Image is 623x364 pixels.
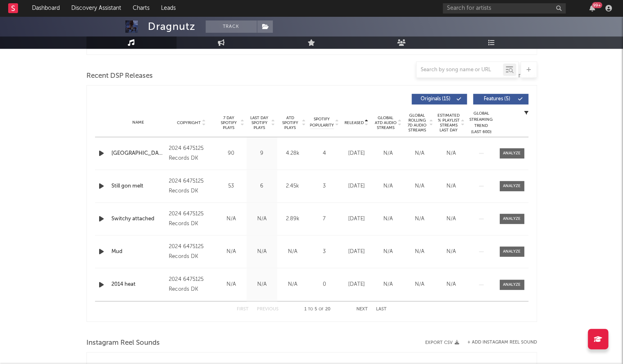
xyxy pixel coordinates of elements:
button: First [237,307,249,312]
div: N/A [437,149,465,158]
span: Global Rolling 7D Audio Streams [406,113,428,133]
div: N/A [218,280,245,289]
span: of [319,307,324,311]
div: N/A [279,280,306,289]
a: [GEOGRAPHIC_DATA] [111,149,165,158]
button: Next [356,307,368,312]
div: 53 [218,182,245,190]
span: 7 Day Spotify Plays [218,115,240,130]
div: N/A [406,182,433,190]
div: N/A [374,182,402,190]
span: Spotify Popularity [310,116,334,129]
div: 3 [310,182,339,190]
span: Last Day Spotify Plays [249,115,270,130]
span: Released [344,120,364,125]
div: N/A [249,280,275,289]
a: Switchy attached [111,215,165,223]
div: N/A [218,215,245,223]
a: Mud [111,248,165,256]
div: 99 + [592,2,602,8]
div: Name [111,120,165,126]
div: 4.28k [279,149,306,158]
input: Search by song name or URL [417,67,503,73]
div: N/A [374,149,402,158]
div: N/A [374,215,402,223]
div: N/A [406,248,433,256]
div: 90 [218,149,245,158]
div: N/A [406,215,433,223]
span: to [308,307,313,311]
button: 99+ [589,5,595,11]
div: Global Streaming Trend (Last 60D) [469,111,494,135]
button: Previous [257,307,279,312]
a: 2014 heat [111,280,165,289]
div: Dragnutz [148,20,195,33]
div: N/A [218,248,245,256]
div: 2024 6475125 Records DK [169,242,213,262]
button: Export CSV [425,340,459,345]
div: [DATE] [343,248,370,256]
div: [DATE] [343,182,370,190]
div: N/A [279,248,306,256]
span: Instagram Reel Sounds [86,338,160,348]
div: 9 [249,149,275,158]
div: 2024 6475125 Records DK [169,144,213,163]
span: Estimated % Playlist Streams Last Day [437,113,460,133]
button: Originals(15) [412,94,467,104]
div: N/A [437,280,465,289]
button: + Add Instagram Reel Sound [467,340,537,345]
div: N/A [437,248,465,256]
span: Global ATD Audio Streams [374,115,397,130]
div: N/A [374,248,402,256]
span: Features ( 5 ) [478,97,516,102]
div: [DATE] [343,215,370,223]
div: 2024 6475125 Records DK [169,176,213,196]
button: Track [206,20,257,33]
div: N/A [406,149,433,158]
div: 4 [310,149,339,158]
div: [DATE] [343,280,370,289]
div: 2.45k [279,182,306,190]
div: [DATE] [343,149,370,158]
div: N/A [374,280,402,289]
div: N/A [437,182,465,190]
div: 0 [310,280,339,289]
input: Search for artists [443,3,566,14]
div: 6 [249,182,275,190]
div: 7 [310,215,339,223]
div: 3 [310,248,339,256]
button: Features(5) [473,94,528,104]
span: ATD Spotify Plays [279,115,301,130]
div: + Add Instagram Reel Sound [459,340,537,345]
div: N/A [437,215,465,223]
button: Last [376,307,387,312]
div: 2024 6475125 Records DK [169,209,213,229]
a: Still gon melt [111,182,165,190]
div: 1 5 20 [295,305,340,314]
div: N/A [406,280,433,289]
span: Originals ( 15 ) [417,97,455,102]
div: N/A [249,215,275,223]
div: 2024 6475125 Records DK [169,275,213,294]
span: Copyright [177,120,201,125]
div: N/A [249,248,275,256]
div: 2.89k [279,215,306,223]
